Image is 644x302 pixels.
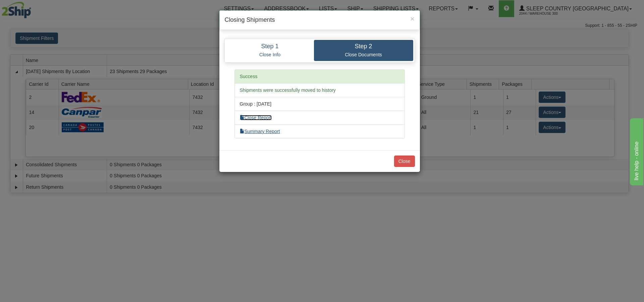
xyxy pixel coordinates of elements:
[394,156,415,167] button: Close
[240,115,272,120] a: Close Report
[410,15,414,22] button: Close
[231,52,309,58] p: Close Info
[319,43,408,50] h4: Step 2
[5,4,62,12] div: live help - online
[629,117,643,185] iframe: chat widget
[234,97,405,111] li: Group : [DATE]
[234,69,405,83] li: Success
[234,83,405,97] li: Shipments were successfully moved to history
[225,16,415,24] h4: Closing Shipments
[240,129,280,134] a: Summary Report
[231,43,309,50] h4: Step 1
[314,40,413,61] a: Step 2 Close Documents
[226,40,314,61] a: Step 1 Close Info
[319,52,408,58] p: Close Documents
[410,15,414,22] span: ×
